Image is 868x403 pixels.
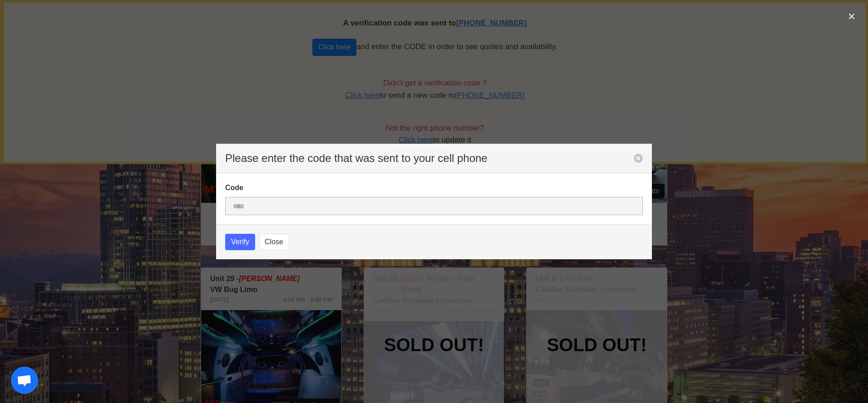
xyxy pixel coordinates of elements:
[259,234,289,250] button: Close
[225,182,643,193] label: Code
[11,367,38,394] div: Open chat
[225,153,634,164] p: Please enter the code that was sent to your cell phone
[225,234,255,250] button: Verify
[265,237,283,247] span: Close
[231,237,249,247] span: Verify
